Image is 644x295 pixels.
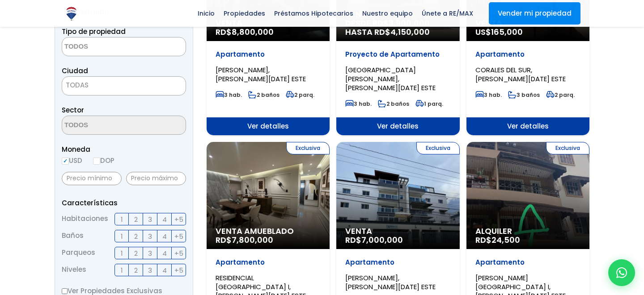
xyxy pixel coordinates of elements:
[415,100,443,108] span: 1 parq.
[216,26,274,37] span: RD$
[174,214,183,225] span: +5
[345,65,436,92] span: [GEOGRAPHIC_DATA][PERSON_NAME], [PERSON_NAME][DATE] ESTE
[62,230,84,242] span: Baños
[232,26,274,37] span: 8,800,000
[148,214,152,225] span: 3
[121,265,123,276] span: 1
[62,172,122,185] input: Precio mínimo
[491,26,523,37] span: 165,000
[134,231,138,242] span: 2
[93,158,100,165] input: DOP
[62,37,149,57] textarea: Search
[216,227,321,236] span: Venta Amueblado
[134,214,138,225] span: 2
[345,28,450,37] span: HASTA RD$
[62,79,186,91] span: TODAS
[416,142,460,154] span: Exclusiva
[207,117,330,135] span: Ver detalles
[345,234,403,245] span: RD$
[219,7,270,20] span: Propiedades
[345,273,436,291] span: [PERSON_NAME], [PERSON_NAME][DATE] ESTE
[475,258,580,267] p: Apartamento
[378,100,409,108] span: 2 baños
[475,91,502,99] span: 3 hab.
[216,50,321,59] p: Apartamento
[62,76,186,96] span: TODAS
[62,27,126,36] span: Tipo de propiedad
[62,66,88,75] span: Ciudad
[62,213,108,225] span: Habitaciones
[286,91,314,99] span: 2 parq.
[64,6,79,21] img: Logo de REMAX
[174,248,183,259] span: +5
[345,258,450,267] p: Apartamento
[162,265,167,276] span: 4
[361,234,403,245] span: 7,000,000
[216,258,321,267] p: Apartamento
[148,231,152,242] span: 3
[93,155,114,166] label: DOP
[162,231,167,242] span: 4
[134,265,138,276] span: 2
[286,142,330,154] span: Exclusiva
[546,142,589,154] span: Exclusiva
[216,234,273,245] span: RD$
[148,265,152,276] span: 3
[62,197,186,208] p: Características
[417,7,478,20] span: Únete a RE/MAX
[475,234,520,245] span: RD$
[336,117,459,135] span: Ver detalles
[121,231,123,242] span: 1
[193,7,219,20] span: Inicio
[248,91,280,99] span: 2 baños
[466,117,589,135] span: Ver detalles
[62,116,149,135] textarea: Search
[62,158,69,165] input: USD
[134,248,138,259] span: 2
[508,91,540,99] span: 3 baños
[475,227,580,236] span: Alquiler
[62,105,84,115] span: Sector
[216,65,306,83] span: [PERSON_NAME], [PERSON_NAME][DATE] ESTE
[232,234,273,245] span: 7,800,000
[162,214,167,225] span: 4
[475,65,566,83] span: CORALES DEL SUR, [PERSON_NAME][DATE] ESTE
[62,288,68,294] input: Ver Propiedades Exclusivas
[489,2,580,25] a: Vender mi propiedad
[62,247,95,259] span: Parqueos
[148,248,152,259] span: 3
[121,214,123,225] span: 1
[475,50,580,59] p: Apartamento
[345,50,450,59] p: Proyecto de Apartamento
[62,144,186,155] span: Moneda
[174,231,183,242] span: +5
[162,248,167,259] span: 4
[270,7,358,20] span: Préstamos Hipotecarios
[216,91,242,99] span: 3 hab.
[62,264,86,276] span: Niveles
[390,26,430,37] span: 4,150,000
[66,80,89,90] span: TODAS
[62,155,82,166] label: USD
[126,172,186,185] input: Precio máximo
[174,265,183,276] span: +5
[475,26,523,37] span: US$
[345,227,450,236] span: Venta
[358,7,417,20] span: Nuestro equipo
[121,248,123,259] span: 1
[546,91,575,99] span: 2 parq.
[491,234,520,245] span: 24,500
[345,19,450,37] span: DESDE RD$
[345,100,372,108] span: 3 hab.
